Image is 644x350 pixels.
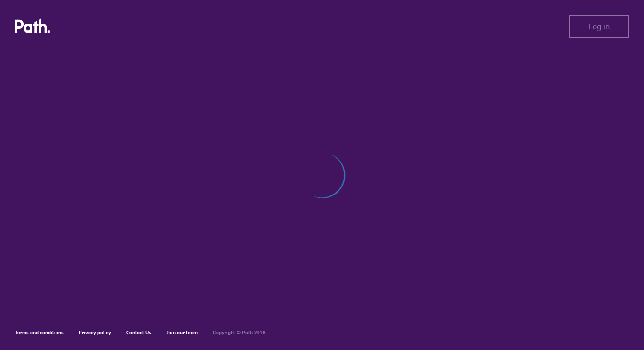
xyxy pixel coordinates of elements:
a: Privacy policy [79,329,111,335]
a: Terms and conditions [15,329,64,335]
span: Log in [588,22,610,31]
a: Join our team [166,329,198,335]
h6: Copyright © Path 2018 [213,330,266,335]
button: Log in [569,15,629,38]
a: Contact Us [126,329,151,335]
